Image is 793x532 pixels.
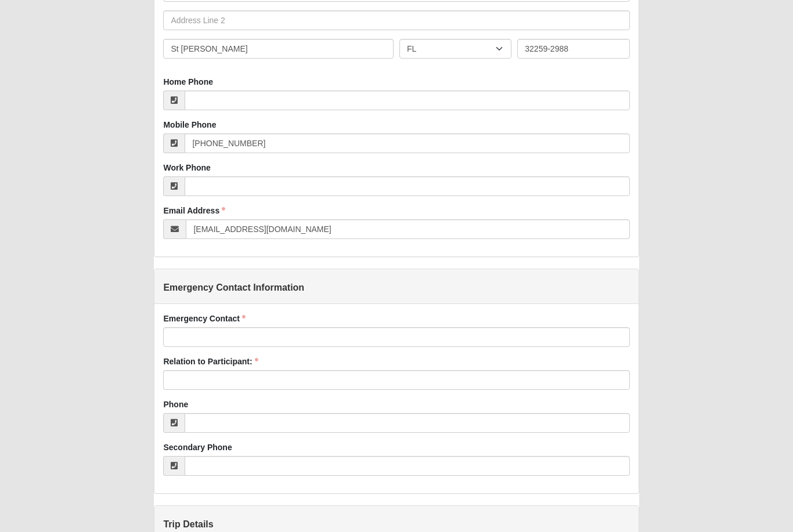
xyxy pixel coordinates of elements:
label: Email Address [163,205,225,217]
h4: Emergency Contact Information [163,283,629,294]
label: Mobile Phone [163,120,216,131]
label: Secondary Phone [163,442,232,454]
input: Address Line 2 [163,11,629,31]
label: Emergency Contact [163,313,245,325]
input: City [163,39,394,59]
label: Work Phone [163,162,210,174]
label: Relation to Participant: [163,356,258,368]
h4: Trip Details [163,519,629,530]
input: Zip [517,39,629,59]
label: Phone [163,399,188,411]
label: Home Phone [163,77,213,88]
